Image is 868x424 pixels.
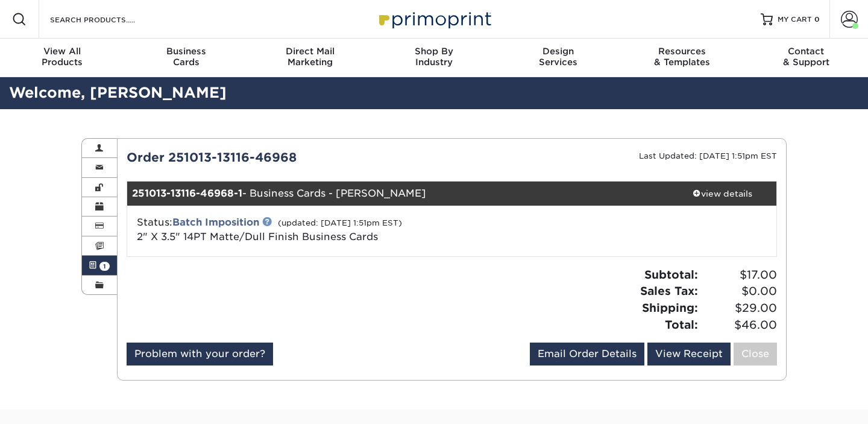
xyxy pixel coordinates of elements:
[496,46,620,68] div: Services
[172,217,259,228] a: Batch Imposition
[99,262,110,271] span: 1
[530,343,644,365] a: Email Order Details
[744,46,868,68] div: & Support
[132,188,242,199] strong: 251013-13116-46968-1
[665,318,698,331] strong: Total:
[372,46,496,57] span: Shop By
[248,39,372,77] a: Direct MailMarketing
[644,268,698,281] strong: Subtotal:
[374,6,494,32] img: Primoprint
[278,218,402,227] small: (updated: [DATE] 1:51pm EST)
[496,39,620,77] a: DesignServices
[127,182,668,206] div: - Business Cards - [PERSON_NAME]
[496,46,620,57] span: Design
[124,46,248,68] div: Cards
[642,301,698,314] strong: Shipping:
[372,39,496,77] a: Shop ByIndustry
[668,188,776,200] div: view details
[118,148,452,166] div: Order 251013-13116-46968
[668,182,776,206] a: view details
[620,39,744,77] a: Resources& Templates
[137,231,378,242] a: 2" X 3.5" 14PT Matte/Dull Finish Business Cards
[639,151,777,160] small: Last Updated: [DATE] 1:51pm EST
[702,283,777,300] span: $0.00
[702,300,777,317] span: $29.00
[124,46,248,57] span: Business
[702,267,777,283] span: $17.00
[124,39,248,77] a: BusinessCards
[49,12,166,27] input: SEARCH PRODUCTS.....
[640,284,698,297] strong: Sales Tax:
[620,46,744,68] div: & Templates
[647,343,731,365] a: View Receipt
[620,46,744,57] span: Resources
[744,39,868,77] a: Contact& Support
[127,343,273,365] a: Problem with your order?
[248,46,372,68] div: Marketing
[814,15,820,24] span: 0
[734,343,777,365] a: Close
[248,46,372,57] span: Direct Mail
[744,46,868,57] span: Contact
[82,256,117,275] a: 1
[702,317,777,334] span: $46.00
[778,14,812,25] span: MY CART
[372,46,496,68] div: Industry
[128,215,560,244] div: Status:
